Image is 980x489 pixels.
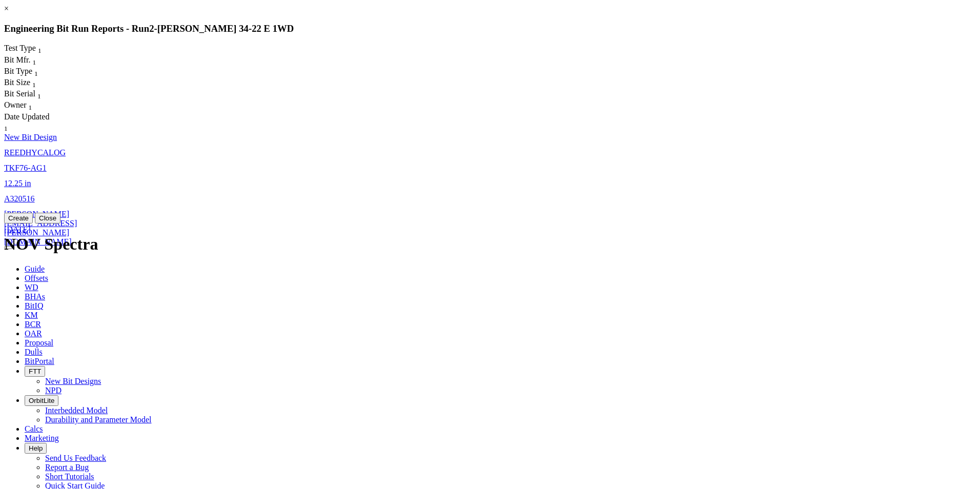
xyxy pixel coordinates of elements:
span: BHAs [25,292,45,301]
span: OrbitLite [29,397,54,404]
div: Sort None [4,112,55,133]
div: Sort None [4,100,55,112]
div: Bit Serial Sort None [4,89,60,100]
h1: NOV Spectra [4,235,976,254]
sub: 1 [29,104,32,112]
span: FTT [29,368,41,375]
a: Report a Bug [45,463,89,472]
span: Test Type [4,44,36,52]
sub: 1 [32,81,36,89]
span: 2 [149,23,154,34]
span: Calcs [25,424,43,433]
sub: 1 [37,92,41,100]
sub: 1 [4,125,8,132]
span: Help [29,444,43,452]
span: in [25,179,31,188]
div: Sort None [4,89,60,100]
a: Send Us Feedback [45,454,106,462]
a: NPD [45,386,62,395]
a: Durability and Parameter Model [45,415,152,424]
a: 12.25 in [4,179,31,188]
span: OAR [25,329,42,338]
span: Sort None [37,89,41,98]
span: Sort None [33,55,36,64]
a: Short Tutorials [45,472,94,481]
span: Date Updated [4,112,49,121]
span: Proposal [25,338,53,347]
span: 12.25 [4,179,23,188]
span: KM [25,311,38,319]
div: Bit Size Sort None [4,78,55,89]
span: BitIQ [25,301,43,310]
span: Sort None [4,121,8,130]
div: Date Updated Sort None [4,112,55,133]
span: Sort None [38,44,42,52]
a: A320516 [4,194,35,203]
div: Test Type Sort None [4,44,60,55]
div: Sort None [4,55,55,67]
button: Create [4,213,33,223]
span: Bit Type [4,67,32,75]
span: BCR [25,320,41,329]
sub: 1 [38,47,42,55]
a: Interbedded Model [45,406,108,415]
div: Bit Mfr. Sort None [4,55,55,67]
sub: 1 [34,70,38,77]
span: Offsets [25,274,48,282]
h3: Engineering Bit Run Reports - Run - [4,23,976,34]
div: Sort None [4,78,55,89]
a: REEDHYCALOG [4,148,66,157]
span: [PERSON_NAME] 34-22 E 1WD [157,23,294,34]
div: Sort None [4,44,60,55]
div: Owner Sort None [4,100,55,112]
div: Sort None [4,67,55,78]
span: Marketing [25,434,59,442]
sub: 1 [33,58,36,66]
a: [DATE] [4,225,31,234]
span: WD [25,283,38,292]
a: New Bit Designs [45,377,101,385]
span: Sort None [29,100,32,109]
a: [PERSON_NAME][EMAIL_ADDRESS][PERSON_NAME][DOMAIN_NAME] [4,210,77,246]
span: Sort None [34,67,38,75]
span: Dulls [25,348,43,356]
a: New Bit Design [4,133,57,141]
span: BitPortal [25,357,54,365]
a: × [4,4,9,13]
span: Sort None [32,78,36,87]
span: Guide [25,264,45,273]
span: Bit Mfr. [4,55,31,64]
span: Bit Serial [4,89,35,98]
span: Owner [4,100,27,109]
button: Close [35,213,60,223]
a: TKF76-AG1 [4,164,47,172]
span: Bit Size [4,78,30,87]
div: Bit Type Sort None [4,67,55,78]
